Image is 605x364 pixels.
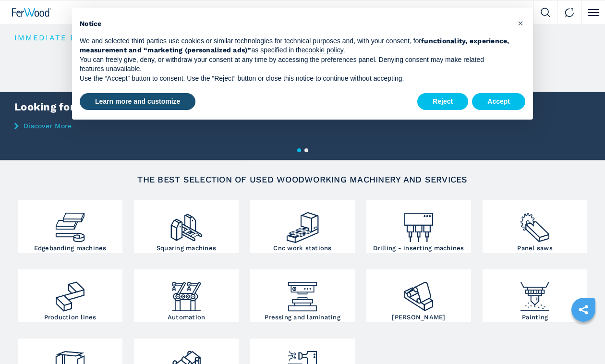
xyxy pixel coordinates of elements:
[517,245,553,251] h3: Panel saws
[483,200,587,253] a: Panel saws
[483,269,587,322] a: Painting
[366,269,471,322] a: [PERSON_NAME]
[541,8,550,17] img: Search
[513,15,528,31] button: Close this notice
[285,272,320,314] img: pressa-strettoia.png
[169,272,204,314] img: automazione.png
[80,19,510,29] h2: Notice
[18,200,122,253] a: Edgebanding machines
[285,203,320,245] img: centro_di_lavoro_cnc_2.png
[53,203,88,245] img: bordatrici_1.png
[522,314,548,320] h3: Painting
[417,93,468,110] button: Reject
[273,245,331,251] h3: Cnc work stations
[12,8,51,17] img: Ferwood
[265,314,340,320] h3: Pressing and laminating
[581,0,605,24] button: Click to toggle menu
[168,314,206,320] h3: Automation
[392,314,445,320] h3: [PERSON_NAME]
[401,203,436,245] img: foratrici_inseritrici_2.png
[518,17,523,29] span: ×
[373,245,464,251] h3: Drilling - inserting machines
[34,245,107,251] h3: Edgebanding machines
[518,203,553,245] img: sezionatrici_2.png
[366,200,471,253] a: Drilling - inserting machines
[571,298,595,322] a: sharethis
[297,148,301,152] button: 1
[41,175,564,184] h2: The best selection of used woodworking machinery and services
[80,74,510,84] p: Use the “Accept” button to consent. Use the “Reject” button or close this notice to continue with...
[305,46,343,54] a: cookie policy
[250,269,355,322] a: Pressing and laminating
[304,148,308,152] button: 2
[53,272,88,314] img: linee_di_produzione_2.png
[157,245,216,251] h3: Squaring machines
[401,272,436,314] img: levigatrici_2.png
[80,37,509,54] strong: functionality, experience, measurement and “marketing (personalized ads)”
[472,93,525,110] button: Accept
[565,8,574,17] img: Contact us
[518,272,553,314] img: verniciatura_1.png
[80,55,510,74] p: You can freely give, deny, or withdraw your consent at any time by accessing the preferences pane...
[134,200,239,253] a: Squaring machines
[44,314,97,320] h3: Production lines
[80,36,510,55] p: We and selected third parties use cookies or similar technologies for technical purposes and, wit...
[80,93,195,110] button: Learn more and customize
[18,269,122,322] a: Production lines
[169,203,204,245] img: squadratrici_2.png
[250,200,355,253] a: Cnc work stations
[134,269,239,322] a: Automation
